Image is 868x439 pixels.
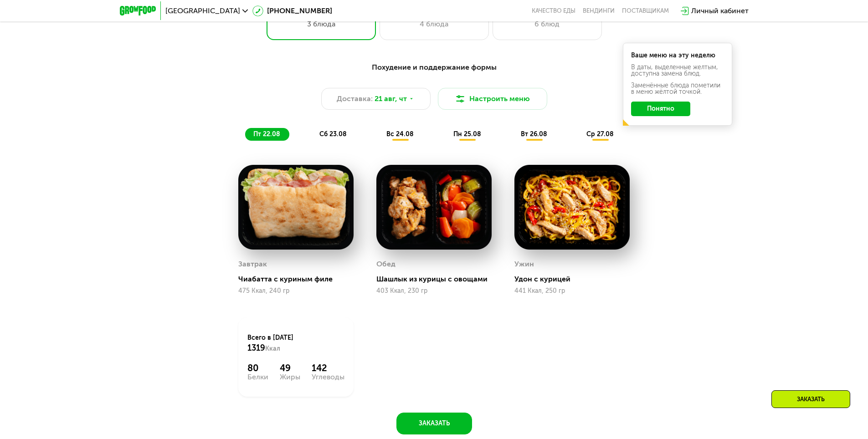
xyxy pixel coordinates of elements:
[631,64,724,77] div: В даты, выделенные желтым, доступна замена блюд.
[631,52,724,59] div: Ваше меню на эту неделю
[276,19,366,30] div: 3 блюда
[253,130,280,138] span: пт 22.08
[247,333,344,353] div: Всего в [DATE]
[631,102,690,116] button: Понятно
[247,343,265,353] span: 1319
[312,373,344,381] div: Углеводы
[238,287,354,295] div: 475 Ккал, 240 гр
[164,62,704,73] div: Похудение и поддержание формы
[252,5,332,16] a: [PHONE_NUMBER]
[238,257,267,271] div: Завтрак
[165,7,240,15] span: [GEOGRAPHIC_DATA]
[337,93,373,104] span: Доставка:
[438,88,547,110] button: Настроить меню
[453,130,481,138] span: пн 25.08
[386,130,414,138] span: вс 24.08
[389,19,479,30] div: 4 блюда
[376,257,395,271] div: Обед
[319,130,347,138] span: сб 23.08
[521,130,547,138] span: вт 26.08
[312,362,344,373] div: 142
[247,362,268,373] div: 80
[514,257,534,271] div: Ужин
[514,275,637,284] div: Удон с курицей
[631,82,724,95] div: Заменённые блюда пометили в меню жёлтой точкой.
[238,275,361,284] div: Чиабатта с куриным филе
[583,7,615,15] a: Вендинги
[247,373,268,381] div: Белки
[771,390,850,408] div: Заказать
[376,287,492,295] div: 403 Ккал, 230 гр
[396,413,472,434] button: Заказать
[375,93,407,104] span: 21 авг, чт
[502,19,592,30] div: 6 блюд
[280,373,300,381] div: Жиры
[280,362,300,373] div: 49
[376,275,499,284] div: Шашлык из курицы с овощами
[691,5,749,16] div: Личный кабинет
[265,345,280,352] span: Ккал
[514,287,630,295] div: 441 Ккал, 250 гр
[622,7,669,15] div: поставщикам
[532,7,575,15] a: Качество еды
[586,130,614,138] span: ср 27.08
